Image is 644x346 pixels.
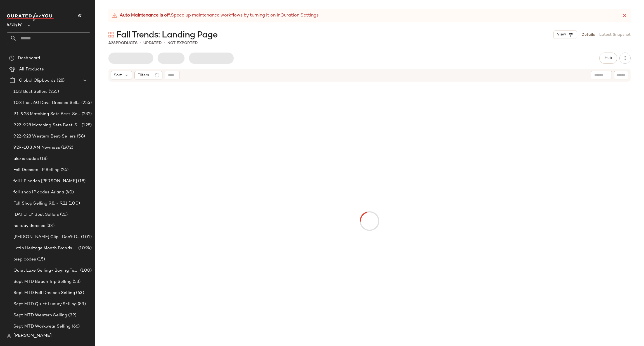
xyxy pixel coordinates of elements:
[280,12,319,19] a: Curation Settings
[143,40,162,46] p: updated
[13,301,77,307] span: Sept MTD Quiet Luxury Selling
[80,100,92,106] span: (255)
[56,77,65,84] span: (28)
[9,55,15,61] img: svg%3e
[77,245,92,252] span: (1094)
[604,56,612,60] span: Hub
[71,323,80,330] span: (66)
[13,200,67,207] span: Fall Shop Selling 9.8. - 9.21
[13,111,80,117] span: 9.1-9.28 Matching Sets Best-Sellers
[120,12,171,19] strong: Auto Maintenance is off.
[39,156,48,162] span: (18)
[13,212,59,218] span: [DATE] LY Best Sellers
[7,13,54,21] img: cfy_white_logo.C9jOOHJF.svg
[108,40,138,46] div: Products
[108,41,116,45] span: 428
[13,144,60,151] span: 9.29-10.3 AM Newness
[72,279,81,285] span: (53)
[13,245,77,252] span: Latin Heritage Month Brands- DO NOT DELETE
[13,122,80,129] span: 9.22-9.28 Matching Sets Best-Sellers
[13,167,60,173] span: Fall Dresses LP Selling
[60,167,68,173] span: (24)
[79,267,92,274] span: (100)
[13,100,80,106] span: 10.3 Last 60 Days Dresses Selling
[13,223,45,229] span: holiday dresses
[60,144,73,151] span: (1972)
[13,234,80,240] span: [PERSON_NAME] Clip- Don't Delete
[59,212,68,218] span: (21)
[67,200,80,207] span: (100)
[77,301,86,307] span: (53)
[164,40,165,46] span: •
[13,312,67,319] span: Sept MTD Western Selling
[80,111,92,117] span: (232)
[557,32,566,37] span: View
[13,323,71,330] span: Sept MTD Workwear Selling
[553,30,577,39] button: View
[167,40,198,46] p: Not Exported
[13,256,36,263] span: prep codes
[80,234,92,240] span: (101)
[13,189,64,196] span: fall shop lP codes Ariana
[7,19,22,29] span: Revolve
[36,256,45,263] span: (15)
[19,77,56,84] span: Global Clipboards
[45,223,55,229] span: (33)
[13,333,52,339] span: [PERSON_NAME]
[67,312,76,319] span: (39)
[13,178,77,184] span: fall LP codes [PERSON_NAME]
[7,334,11,338] img: svg%3e
[13,156,39,162] span: alexis codes
[581,32,595,38] a: Details
[108,32,114,37] img: svg%3e
[80,122,92,129] span: (128)
[13,267,79,274] span: Quiet Luxe Selling- Buying Team
[13,279,72,285] span: Sept MTD Beach Trip Selling
[19,66,44,73] span: All Products
[599,53,617,64] button: Hub
[18,55,40,61] span: Dashboard
[76,133,85,140] span: (58)
[13,89,48,95] span: 10.3 Best Sellers
[114,72,122,78] span: Sort
[13,133,76,140] span: 9.22-9.28 Western Best-Sellers
[77,178,86,184] span: (18)
[64,189,74,196] span: (40)
[140,40,141,46] span: •
[116,30,217,41] span: Fall Trends: Landing Page
[13,290,75,296] span: Sept MTD Fall Dresses Selling
[75,290,84,296] span: (63)
[138,72,149,78] span: Filters
[48,89,59,95] span: (255)
[112,12,319,19] div: Speed up maintenance workflows by turning it on in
